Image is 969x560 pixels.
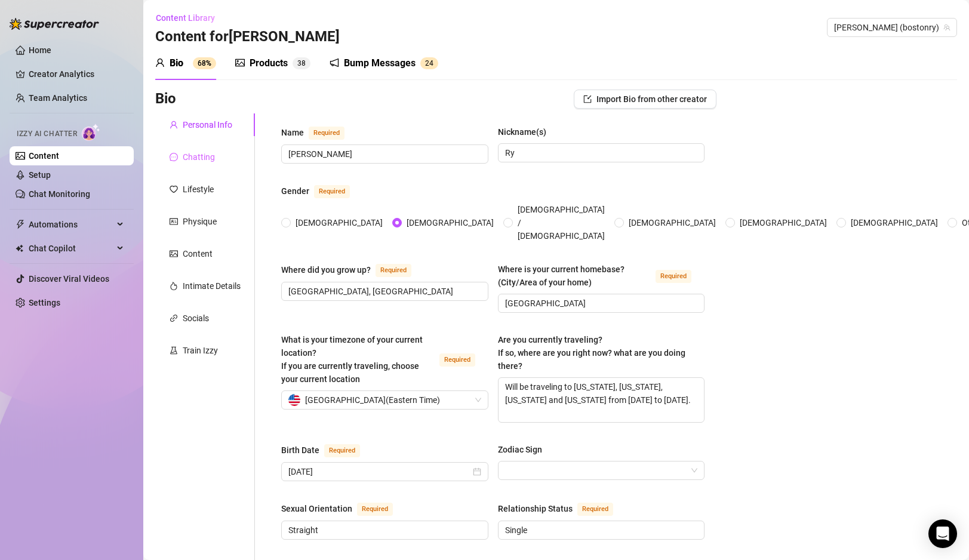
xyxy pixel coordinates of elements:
span: [DEMOGRAPHIC_DATA] [291,216,387,229]
span: link [170,314,178,322]
a: Team Analytics [29,93,87,103]
span: user [170,121,178,129]
div: Relationship Status [498,502,573,515]
span: idcard [170,217,178,226]
input: Name [288,147,479,161]
span: 2 [425,59,429,67]
div: Bio [170,56,183,70]
span: 3 [297,59,302,67]
label: Gender [281,184,363,198]
span: Are you currently traveling? If so, where are you right now? what are you doing there? [498,335,685,371]
span: Required [309,127,344,140]
sup: 68% [193,57,216,69]
div: Physique [183,215,217,228]
div: Gender [281,184,309,198]
input: Nickname(s) [505,146,696,159]
img: AI Chatter [82,124,100,141]
span: Required [314,185,350,198]
span: [DEMOGRAPHIC_DATA] [624,216,721,229]
span: Content Library [156,13,215,23]
a: Discover Viral Videos [29,274,109,284]
span: 8 [302,59,306,67]
span: What is your timezone of your current location? If you are currently traveling, choose your curre... [281,335,423,384]
span: [DEMOGRAPHIC_DATA] [402,216,499,229]
span: picture [235,58,245,67]
span: Required [357,503,393,516]
div: Lifestyle [183,183,214,196]
div: Products [250,56,288,70]
a: Chat Monitoring [29,189,90,199]
textarea: Will be traveling to [US_STATE], [US_STATE], [US_STATE] and [US_STATE] from [DATE] to [DATE]. [499,378,705,422]
label: Where did you grow up? [281,263,424,277]
span: heart [170,185,178,193]
div: Intimate Details [183,279,241,293]
sup: 24 [420,57,438,69]
span: Chat Copilot [29,239,113,258]
div: Birth Date [281,444,319,457]
input: Where did you grow up? [288,285,479,298]
span: fire [170,282,178,290]
span: picture [170,250,178,258]
a: Settings [29,298,60,307]
div: Open Intercom Messenger [928,519,957,548]
input: Where is your current homebase? (City/Area of your home) [505,297,696,310]
label: Nickname(s) [498,125,555,139]
div: Content [183,247,213,260]
a: Content [29,151,59,161]
span: message [170,153,178,161]
a: Creator Analytics [29,64,124,84]
span: Required [376,264,411,277]
div: Chatting [183,150,215,164]
span: Required [439,353,475,367]
div: Personal Info [183,118,232,131]
div: Nickname(s) [498,125,546,139]
label: Relationship Status [498,501,626,516]
button: Content Library [155,8,224,27]
span: [GEOGRAPHIC_DATA] ( Eastern Time ) [305,391,440,409]
sup: 38 [293,57,310,69]
span: team [943,24,950,31]
span: [DEMOGRAPHIC_DATA] [735,216,832,229]
label: Sexual Orientation [281,501,406,516]
div: Name [281,126,304,139]
div: Zodiac Sign [498,443,542,456]
span: thunderbolt [16,220,25,229]
span: Ryan (bostonry) [834,19,950,36]
span: [DEMOGRAPHIC_DATA] / [DEMOGRAPHIC_DATA] [513,203,610,242]
span: Required [577,503,613,516]
div: Where is your current homebase? (City/Area of your home) [498,263,651,289]
span: [DEMOGRAPHIC_DATA] [846,216,943,229]
div: Where did you grow up? [281,263,371,276]
span: Required [656,270,691,283]
span: import [583,95,592,103]
span: Automations [29,215,113,234]
label: Zodiac Sign [498,443,550,456]
span: experiment [170,346,178,355]
input: Sexual Orientation [288,524,479,537]
input: Relationship Status [505,524,696,537]
span: user [155,58,165,67]
span: Import Bio from other creator [596,94,707,104]
img: logo-BBDzfeDw.svg [10,18,99,30]
a: Setup [29,170,51,180]
span: Izzy AI Chatter [17,128,77,140]
h3: Content for [PERSON_NAME] [155,27,340,47]
button: Import Bio from other creator [574,90,716,109]
h3: Bio [155,90,176,109]
label: Name [281,125,358,140]
span: Required [324,444,360,457]
label: Birth Date [281,443,373,457]
label: Where is your current homebase? (City/Area of your home) [498,263,705,289]
div: Bump Messages [344,56,416,70]
img: us [288,394,300,406]
span: 4 [429,59,433,67]
div: Sexual Orientation [281,502,352,515]
div: Train Izzy [183,344,218,357]
a: Home [29,45,51,55]
div: Socials [183,312,209,325]
span: notification [330,58,339,67]
input: Birth Date [288,465,470,478]
img: Chat Copilot [16,244,23,253]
